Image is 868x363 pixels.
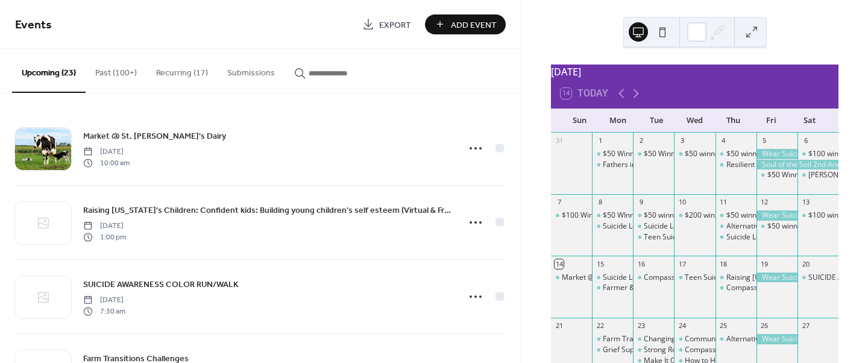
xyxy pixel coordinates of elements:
[767,221,863,232] div: $50 winner [PERSON_NAME]
[603,221,695,232] div: Suicide Loss Support Group
[756,149,797,159] div: Wear Suicide Prevention T-Shirt
[676,109,714,133] div: Wed
[674,149,715,159] div: $50 winner Jack Golonek
[83,295,125,306] span: [DATE]
[726,149,822,159] div: $50 winner [PERSON_NAME]
[715,160,756,170] div: Resilient Co-Parenting: Relationship Readiness (Virtual & Free)
[603,210,700,221] div: $50 WInner [PERSON_NAME]
[551,273,592,283] div: Market @ St. Isidore's Dairy
[83,130,226,143] span: Market @ St. [PERSON_NAME]'s Dairy
[592,210,633,221] div: $50 WInner Nancy Anderson
[592,334,633,344] div: Farm Transitions Challenges
[797,210,838,221] div: $100 winner Anna Kopitzke
[674,334,715,344] div: Communication Coaching to Support Farm Harmony Across Generations
[719,321,728,330] div: 25
[801,321,810,330] div: 27
[633,334,674,344] div: Changing Our Mental and Emotional Trajectory (COMET) Community Training
[719,198,728,207] div: 11
[678,321,687,330] div: 24
[379,19,411,31] span: Export
[83,221,126,232] span: [DATE]
[12,49,86,93] button: Upcoming (23)
[715,149,756,159] div: $50 winner Dan Skatrud
[146,49,218,92] button: Recurring (17)
[83,157,130,168] span: 10:00 am
[715,210,756,221] div: $50 winner Nicole Einbeck
[752,109,791,133] div: Fri
[756,170,797,180] div: $50 Winner Rebecca Becker
[726,210,822,221] div: $50 winner [PERSON_NAME]
[756,160,838,170] div: Soul of the Soil 2nd Annual Conference
[83,279,239,291] span: SUICIDE AWARENESS COLOR RUN/WALK
[451,19,497,31] span: Add Event
[726,334,854,344] div: Alternative to Suicide Support - Virtual
[555,198,564,207] div: 7
[633,232,674,242] div: Teen Suicide Loss Support Group - Dubuque IA
[83,147,130,157] span: [DATE]
[715,273,756,283] div: Raising Wisconsin's Children: Confident kids: Building young children's self esteem (Virtual & Free)
[685,345,838,355] div: Compassionate Friends [GEOGRAPHIC_DATA]
[633,210,674,221] div: $50 winner Jayden Henneman! Thank you for dontaing back your winnings.
[551,65,838,79] div: [DATE]
[603,345,719,355] div: Grief Support Specialist Certificate
[218,49,285,92] button: Submissions
[760,321,769,330] div: 26
[592,283,633,293] div: Farmer & Farm Couple Support Group online
[555,321,564,330] div: 21
[797,170,838,180] div: Blake's Tinman Triatholon
[603,273,774,283] div: Suicide Loss Support Group - [GEOGRAPHIC_DATA]
[562,210,663,221] div: $100 Winner [PERSON_NAME]
[719,136,728,145] div: 4
[801,136,810,145] div: 6
[425,14,506,34] button: Add Event
[790,109,829,133] div: Sat
[760,198,769,207] div: 12
[633,345,674,355] div: Strong Roots: Keeping Farming in the Family Through Health and Resilience
[797,149,838,159] div: $100 winner Brian Gnolfo
[715,283,756,293] div: Compassionate Friends - Madison
[592,149,633,159] div: $50 Winner Dawn Meiss
[551,210,592,221] div: $100 Winner Brenda Blackford
[633,149,674,159] div: $50 Winner Dan Skatrud
[674,345,715,355] div: Compassionate Friends Richland Center
[561,109,599,133] div: Sun
[83,306,125,317] span: 7:30 am
[596,136,605,145] div: 1
[797,273,838,283] div: SUICIDE AWARENESS COLOR RUN/WALK
[596,259,605,268] div: 15
[603,160,759,170] div: Fathers in Focus Conference 2025 Registration
[756,334,797,344] div: Wear Suicide Prevention T-Shirt
[637,321,646,330] div: 23
[756,221,797,232] div: $50 winner Beth Zimmerman
[637,259,646,268] div: 16
[603,149,700,159] div: $50 Winner [PERSON_NAME]
[726,283,868,293] div: Compassionate Friends - [PERSON_NAME]
[599,109,638,133] div: Mon
[715,221,756,232] div: Alternative to Suicide Support Group-Virtual
[715,334,756,344] div: Alternative to Suicide Support - Virtual
[592,221,633,232] div: Suicide Loss Support Group
[644,149,741,159] div: $50 Winner [PERSON_NAME]
[15,13,52,37] span: Events
[685,210,787,221] div: $200 winner, [PERSON_NAME]
[678,259,687,268] div: 17
[685,149,781,159] div: $50 winner [PERSON_NAME]
[353,14,420,34] a: Export
[592,273,633,283] div: Suicide Loss Support Group - Prairie du Chien
[637,136,646,145] div: 2
[633,273,674,283] div: Compassionate Friends Group
[678,198,687,207] div: 10
[83,277,239,291] a: SUICIDE AWARENESS COLOR RUN/WALK
[633,221,674,232] div: Suicide Loss Support Group (SOS)- Virtual
[83,129,226,143] a: Market @ St. [PERSON_NAME]'s Dairy
[719,259,728,268] div: 18
[678,136,687,145] div: 3
[596,198,605,207] div: 8
[760,136,769,145] div: 5
[83,203,451,217] a: Raising [US_STATE]'s Children: Confident kids: Building young children's self esteem (Virtual & F...
[644,221,782,232] div: Suicide Loss Support Group (SOS)- Virtual
[603,334,699,344] div: Farm Transitions Challenges
[555,136,564,145] div: 31
[637,198,646,207] div: 9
